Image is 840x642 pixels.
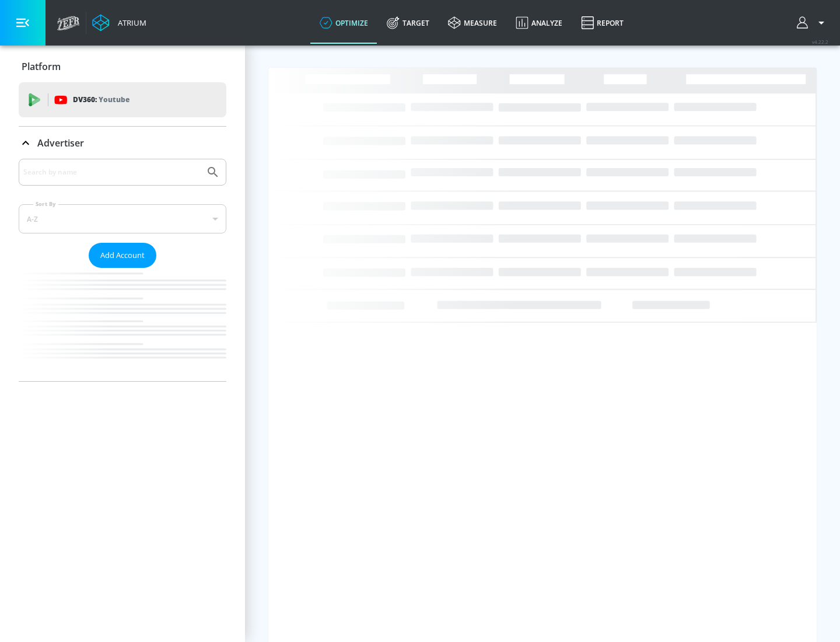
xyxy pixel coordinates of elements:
[506,2,572,44] a: Analyze
[572,2,633,44] a: Report
[99,93,129,106] p: Youtube
[92,14,146,32] a: Atrium
[377,2,439,44] a: Target
[812,39,828,45] span: v 4.22.2
[19,50,226,83] div: Platform
[22,60,61,73] p: Platform
[33,200,58,208] label: Sort By
[19,127,226,159] div: Advertiser
[19,204,226,233] div: A-Z
[113,18,146,28] div: Atrium
[19,82,226,117] div: DV360: Youtube
[19,268,226,381] nav: list of Advertiser
[100,249,145,262] span: Add Account
[37,137,84,149] p: Advertiser
[73,93,129,106] p: DV360:
[310,2,377,44] a: optimize
[439,2,506,44] a: measure
[89,243,156,268] button: Add Account
[23,165,200,180] input: Search by name
[19,159,226,381] div: Advertiser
